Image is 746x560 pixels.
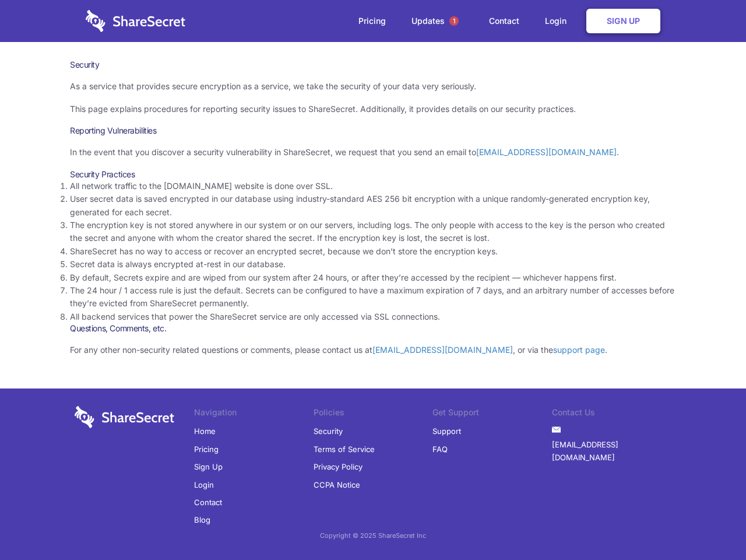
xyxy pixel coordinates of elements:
[70,125,676,136] h3: Reporting Vulnerabilities
[70,284,676,310] li: The 24 hour / 1 access rule is just the default. Secrets can be configured to have a maximum expi...
[194,406,314,422] li: Navigation
[194,476,214,494] a: Login
[449,16,459,26] span: 1
[70,219,676,245] li: The encryption key is not stored anywhere in our system or on our servers, including logs. The on...
[477,3,531,39] a: Contact
[314,458,363,475] a: Privacy Policy
[432,422,461,440] a: Support
[75,406,174,428] img: logo-wordmark-white-trans-d4663122ce5f474addd5e946df7df03e33cb6a1c49d2221995e7729f52c070b2.svg
[70,310,676,323] li: All backend services that power the ShareSecret service are only accessed via SSL connections.
[194,422,216,440] a: Home
[432,406,552,422] li: Get Support
[533,3,584,39] a: Login
[70,323,676,334] h3: Questions, Comments, etc.
[86,10,185,32] img: logo-wordmark-white-trans-d4663122ce5f474addd5e946df7df03e33cb6a1c49d2221995e7729f52c070b2.svg
[432,440,448,458] a: FAQ
[194,440,219,458] a: Pricing
[194,494,222,511] a: Contact
[70,169,676,180] h3: Security Practices
[553,345,605,355] a: support page
[70,60,676,70] h1: Security
[70,80,676,93] p: As a service that provides secure encryption as a service, we take the security of your data very...
[586,9,660,33] a: Sign Up
[70,146,676,159] p: In the event that you discover a security vulnerability in ShareSecret, we request that you send ...
[70,180,676,192] li: All network traffic to the [DOMAIN_NAME] website is done over SSL.
[70,258,676,271] li: Secret data is always encrypted at-rest in our database.
[194,458,223,475] a: Sign Up
[552,406,671,422] li: Contact Us
[70,245,676,258] li: ShareSecret has no way to access or recover an encrypted secret, because we don’t store the encry...
[372,345,513,355] a: [EMAIL_ADDRESS][DOMAIN_NAME]
[476,147,617,157] a: [EMAIL_ADDRESS][DOMAIN_NAME]
[70,344,676,356] p: For any other non-security related questions or comments, please contact us at , or via the .
[70,192,676,219] li: User secret data is saved encrypted in our database using industry-standard AES 256 bit encryptio...
[314,440,375,458] a: Terms of Service
[347,3,397,39] a: Pricing
[194,511,210,528] a: Blog
[70,271,676,284] li: By default, Secrets expire and are wiped from our system after 24 hours, or after they’re accesse...
[314,422,343,440] a: Security
[552,436,671,467] a: [EMAIL_ADDRESS][DOMAIN_NAME]
[70,103,676,116] p: This page explains procedures for reporting security issues to ShareSecret. Additionally, it prov...
[314,406,433,422] li: Policies
[314,476,360,494] a: CCPA Notice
